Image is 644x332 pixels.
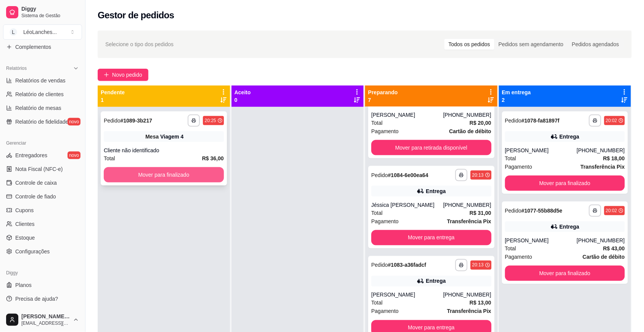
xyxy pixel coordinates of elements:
div: Diggy [3,267,82,279]
div: Entrega [426,187,446,195]
div: 20:13 [472,262,483,268]
span: Pagamento [505,163,533,171]
strong: R$ 13,00 [470,300,491,306]
span: plus [104,72,109,77]
div: Gerenciar [3,137,82,149]
button: Mover para finalizado [505,176,625,191]
div: LéoLanches ... [23,28,57,36]
strong: R$ 31,00 [470,210,491,216]
strong: Cartão de débito [449,128,491,134]
a: Complementos [3,41,82,53]
p: Em entrega [502,89,531,96]
div: Pedidos sem agendamento [494,39,568,50]
a: Controle de fiado [3,190,82,203]
span: Pedido [505,118,522,124]
a: Cupons [3,204,82,216]
span: Total [371,209,383,217]
span: Pedido [104,118,121,124]
span: Total [371,299,383,307]
p: Preparando [368,89,398,96]
div: [PHONE_NUMBER] [443,291,491,299]
div: [PHONE_NUMBER] [577,237,625,244]
span: Controle de caixa [15,179,57,187]
button: [PERSON_NAME] geral[EMAIL_ADDRESS][DOMAIN_NAME] [3,311,82,329]
strong: Transferência Pix [581,164,625,170]
a: Planos [3,279,82,291]
span: Selecione o tipo dos pedidos [105,40,174,48]
span: Sistema de Gestão [21,13,79,19]
span: Total [505,244,517,253]
span: Total [104,154,115,163]
div: 20:02 [606,208,617,214]
a: Relatório de mesas [3,102,82,114]
p: 1 [101,96,125,104]
span: Pagamento [371,307,399,316]
span: Pagamento [371,217,399,226]
button: Mover para finalizado [104,167,224,182]
span: Clientes [15,220,35,228]
span: Total [505,154,517,163]
span: Entregadores [15,151,47,159]
div: [PERSON_NAME] [371,111,443,119]
strong: # 1084-6e00ea64 [388,172,428,178]
a: DiggySistema de Gestão [3,3,82,21]
a: Nota Fiscal (NFC-e) [3,163,82,175]
span: Total [371,119,383,127]
a: Controle de caixa [3,177,82,189]
div: Todos os pedidos [444,39,494,50]
div: Entrega [560,133,580,140]
span: Mesa [145,133,159,140]
h2: Gestor de pedidos [98,9,174,21]
div: 20:02 [606,118,617,124]
a: Relatório de fidelidadenovo [3,116,82,128]
div: [PERSON_NAME] [505,147,577,154]
a: Relatório de clientes [3,88,82,100]
span: Pedido [505,208,522,214]
button: Novo pedido [98,69,148,81]
strong: Cartão de débito [583,254,625,260]
span: Relatórios de vendas [15,77,66,84]
strong: R$ 36,00 [202,155,224,161]
button: Select a team [3,24,82,40]
span: Relatório de clientes [15,90,64,98]
span: Novo pedido [112,71,142,79]
div: [PHONE_NUMBER] [443,201,491,209]
span: Cupons [15,206,34,214]
strong: Transferência Pix [447,308,491,314]
div: [PERSON_NAME] [371,291,443,299]
strong: # 1077-55b88d5e [522,208,562,214]
span: [PERSON_NAME] geral [21,313,70,320]
a: Precisa de ajuda? [3,293,82,305]
div: Entrega [560,223,580,230]
strong: Transferência Pix [447,218,491,224]
button: Mover para retirada disponível [371,140,491,155]
span: Diggy [21,6,79,13]
div: [PERSON_NAME] [505,237,577,244]
strong: R$ 20,00 [470,120,491,126]
p: 0 [235,96,251,104]
div: 20:13 [472,172,483,178]
p: Pendente [101,89,125,96]
span: Relatórios [6,65,27,71]
div: [PHONE_NUMBER] [443,111,491,119]
span: Controle de fiado [15,193,56,200]
a: Estoque [3,232,82,244]
div: Pedidos agendados [568,39,623,50]
span: Estoque [15,234,35,242]
p: 7 [368,96,398,104]
button: Mover para finalizado [505,266,625,281]
div: Jéssica [PERSON_NAME] [371,201,443,209]
span: Configurações [15,248,50,255]
span: Relatório de fidelidade [15,118,68,126]
a: Configurações [3,245,82,258]
span: [EMAIL_ADDRESS][DOMAIN_NAME] [21,320,70,326]
span: Pagamento [371,127,399,135]
a: Clientes [3,218,82,230]
p: 2 [502,96,531,104]
div: Entrega [426,277,446,285]
strong: # 1089-3b217 [121,118,152,124]
span: Pedido [371,262,388,268]
button: Mover para entrega [371,230,491,245]
div: Cliente não identificado [104,147,224,154]
span: Nota Fiscal (NFC-e) [15,165,63,173]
